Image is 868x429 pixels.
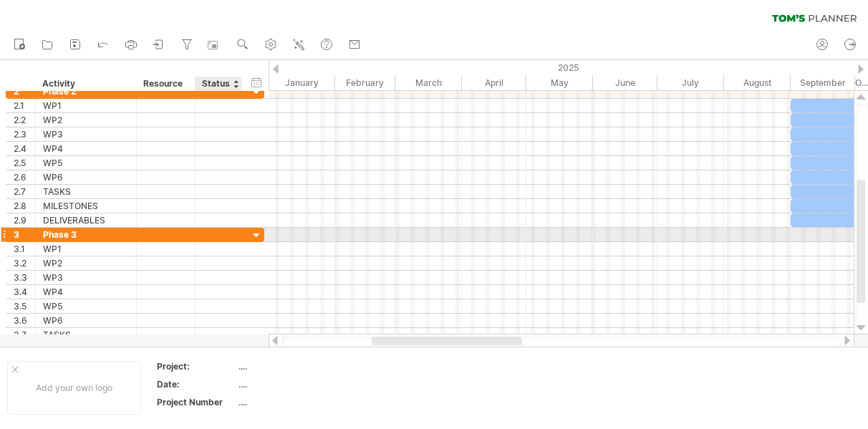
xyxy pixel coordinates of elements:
div: Add your own logo [7,361,141,415]
div: August 2025 [724,75,791,90]
div: WP6 [43,314,129,327]
div: September 2025 [791,75,855,90]
div: June 2025 [593,75,657,90]
div: 3.5 [14,299,35,313]
div: .... [238,378,359,390]
div: 3.2 [14,256,35,270]
div: WP1 [43,242,129,256]
div: WP5 [43,156,129,170]
div: 2.3 [14,127,35,141]
div: WP3 [43,127,129,141]
div: WP2 [43,113,129,127]
div: 2.2 [14,113,35,127]
div: Date: [157,378,236,390]
div: WP3 [43,271,129,284]
div: MILESTONES [43,199,129,213]
div: .... [238,360,359,372]
div: WP1 [43,99,129,112]
div: TASKS [43,328,129,342]
div: TASKS [43,185,129,198]
div: WP2 [43,256,129,270]
div: 2.6 [14,170,35,184]
div: 2.8 [14,199,35,213]
div: 3.3 [14,271,35,284]
div: 2 [14,85,35,98]
div: Project: [157,360,236,372]
div: WP4 [43,142,129,155]
div: 3.1 [14,242,35,256]
div: Project Number [157,396,236,408]
div: Phase 3 [43,228,129,241]
div: .... [238,396,359,408]
div: 3.7 [14,328,35,342]
div: DELIVERABLES [43,213,129,227]
div: WP5 [43,299,129,313]
div: Activity [42,77,128,91]
div: Phase 2 [43,85,129,98]
div: 2.1 [14,99,35,112]
div: 3 [14,228,35,241]
div: 2.4 [14,142,35,155]
div: April 2025 [462,75,526,90]
div: 3.6 [14,314,35,327]
div: WP6 [43,170,129,184]
div: March 2025 [395,75,462,90]
div: 2.5 [14,156,35,170]
div: WP4 [43,285,129,299]
div: Resource [143,77,187,91]
div: May 2025 [526,75,593,90]
div: July 2025 [657,75,724,90]
div: February 2025 [335,75,395,90]
div: 2.7 [14,185,35,198]
div: January 2025 [269,75,335,90]
div: 2.9 [14,213,35,227]
div: Status [202,77,233,91]
div: 3.4 [14,285,35,299]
